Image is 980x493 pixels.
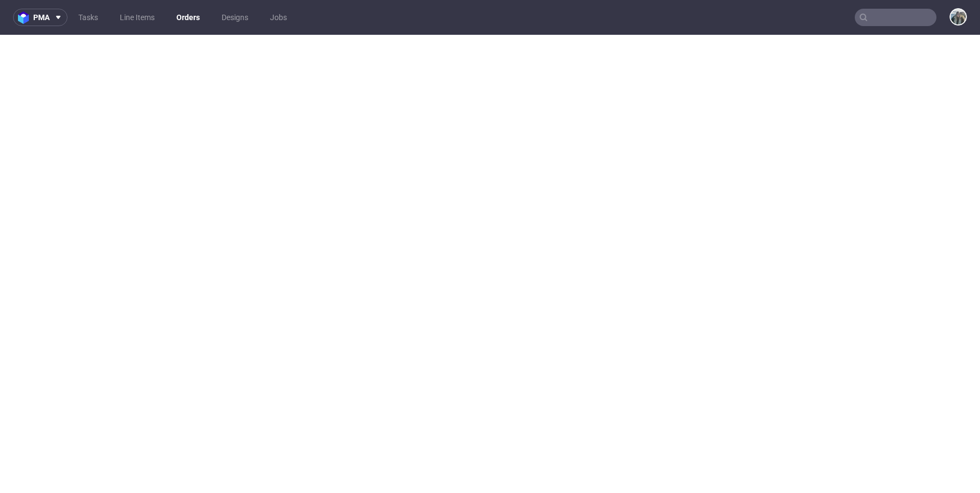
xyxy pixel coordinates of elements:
[170,9,206,26] a: Orders
[72,9,105,26] a: Tasks
[264,9,293,26] a: Jobs
[951,9,966,24] img: Zeniuk Magdalena
[33,14,50,21] span: pma
[13,9,68,26] button: pma
[113,9,161,26] a: Line Items
[215,9,255,26] a: Designs
[18,11,33,24] img: logo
